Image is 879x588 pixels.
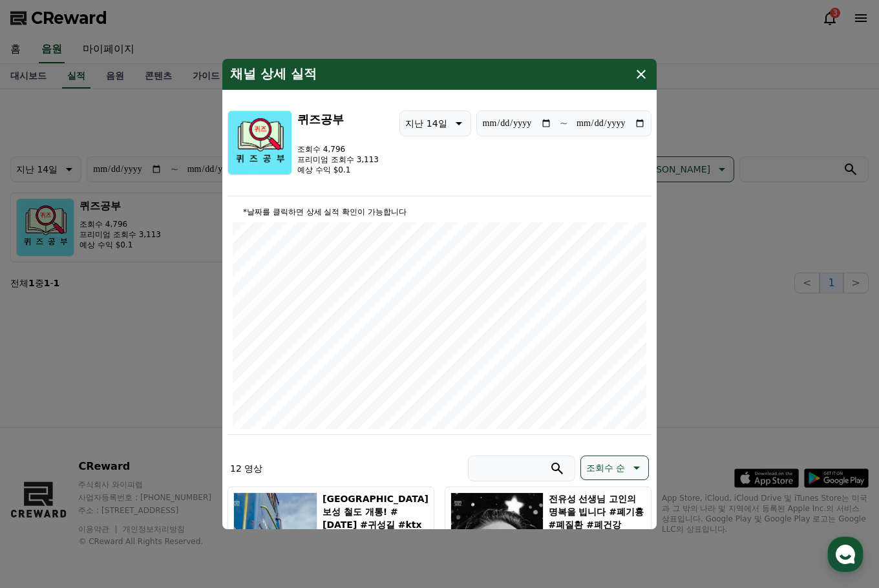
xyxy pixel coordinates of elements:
p: 12 영상 [230,462,262,475]
span: 설정 [200,429,215,439]
p: 조회수 4,796 [297,144,379,154]
p: 조회수 순 [586,459,625,477]
p: 예상 수익 $0.1 [297,165,379,175]
a: 대화 [85,410,167,442]
span: 홈 [41,429,48,439]
div: modal [222,59,657,529]
h4: 채널 상세 실적 [230,67,317,82]
p: 지난 14일 [405,114,447,132]
button: 조회수 순 [580,456,649,480]
p: ~ [560,116,568,131]
img: 퀴즈공부 [228,110,292,175]
span: 대화 [118,430,134,440]
h5: 전유성 선생님 고인의 명복을 빕니다 #폐기흉 #폐질환 #폐건강 [549,492,646,531]
a: 설정 [167,410,248,442]
h5: [GEOGRAPHIC_DATA] 보성 철도 개통! #[DATE] #귀성길 #ktx #srt #무궁화호 [323,492,429,544]
a: 홈 [4,410,85,442]
p: 프리미엄 조회수 3,113 [297,154,379,165]
h3: 퀴즈공부 [297,110,379,129]
p: *날짜를 클릭하면 상세 실적 확인이 가능합니다 [233,207,646,217]
button: 지난 14일 [399,110,471,136]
